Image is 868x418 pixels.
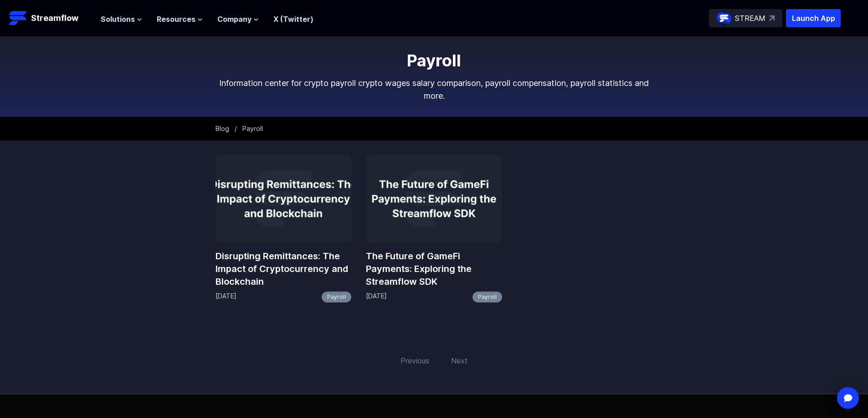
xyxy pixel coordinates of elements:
[717,11,731,25] img: streamflow-logo-circle.png
[473,292,502,302] a: Payroll
[216,292,236,302] p: [DATE]
[157,14,195,25] span: Resources
[9,9,27,27] img: Streamflow Logo
[366,155,502,242] img: The Future of GameFi Payments: Exploring the Streamflow SDK
[101,14,142,25] button: Solutions
[837,387,859,409] div: Open Intercom Messenger
[735,13,765,24] p: STREAM
[9,9,92,27] a: Streamflow
[786,9,841,27] button: Launch App
[217,14,252,25] span: Company
[216,250,352,288] a: Disrupting Remittances: The Impact of Cryptocurrency and Blockchain
[216,125,229,132] a: Blog
[366,250,502,288] a: The Future of GameFi Payments: Exploring the Streamflow SDK
[395,350,435,372] span: Previous
[446,350,473,372] span: Next
[216,51,653,70] h1: Payroll
[216,77,653,102] p: Information center for crypto payroll crypto wages salary comparison, payroll compensation, payro...
[242,125,263,132] span: Payroll
[709,9,782,27] a: STREAM
[322,292,351,302] a: Payroll
[101,14,135,25] span: Solutions
[769,15,775,21] img: top-right-arrow.svg
[217,14,259,25] button: Company
[273,15,313,24] a: X (Twitter)
[216,155,352,242] img: Disrupting Remittances: The Impact of Cryptocurrency and Blockchain
[366,292,387,302] p: [DATE]
[157,14,203,25] button: Resources
[235,125,237,132] span: /
[31,12,78,25] p: Streamflow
